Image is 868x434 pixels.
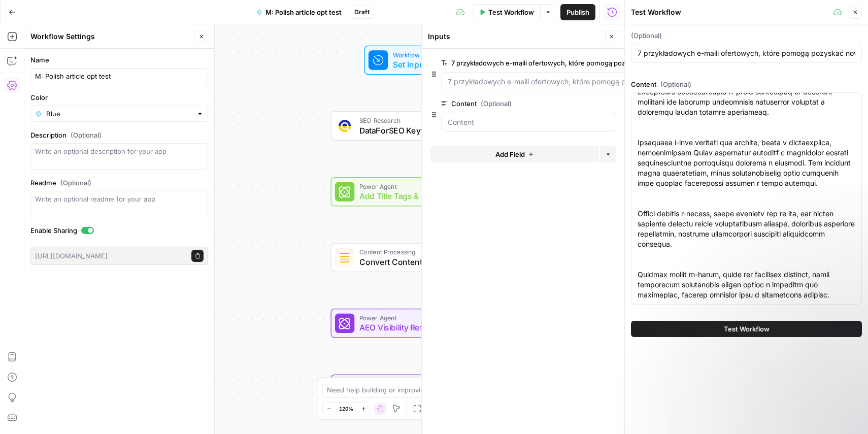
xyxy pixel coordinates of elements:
div: Power AgentAdd Title Tags & Meta DescriptionsStep 3 [331,177,520,207]
label: Name [30,55,208,65]
label: Enable Sharing [30,225,208,236]
span: (Optional) [631,30,662,41]
button: Test Workflow [631,321,862,337]
button: Test Workflow [473,4,540,20]
span: AEO Visibility Refresh Suggestions [359,321,476,333]
img: qj0lddqgokrswkyaqb1p9cmo0sp5 [339,120,351,132]
span: Publish [566,7,589,17]
span: (Optional) [60,178,91,188]
span: (Optional) [660,79,691,89]
span: Test Workflow [724,324,770,334]
input: 7 przykładowych e-maili ofertowych, które pomogą pozyskać nowych klientów (wraz z szablonami) [448,77,826,87]
span: Workflow [393,50,453,59]
div: WorkflowSet InputsInputs [331,46,520,75]
input: Content [448,117,610,127]
span: 120% [339,405,353,413]
label: 7 przykładowych e-maili ofertowych, które pomogą pozyskać nowych klientów (wraz z szablonami) [441,58,776,68]
input: Blue [46,109,192,119]
span: Test Workflow [488,7,534,17]
div: Workflow Settings [30,31,192,42]
span: DataForSEO Keyword Ideas from Domain [359,124,486,137]
span: SEO Research [359,116,486,125]
label: Readme [30,178,208,188]
button: M: Polish article opt test [250,4,348,20]
span: Set Inputs [393,58,453,71]
span: Power Agent [359,181,476,191]
span: Draft [354,8,370,17]
div: Content ProcessingConvert Content FormatStep 4 [331,243,520,273]
span: Add Field [495,149,525,159]
button: Publish [560,4,595,20]
span: Add Title Tags & Meta Descriptions [359,190,476,202]
span: M: Polish article opt test [265,7,342,17]
div: Power AgentBrand Alignment Refresh SuggestionsStep 6 [331,375,520,404]
label: Content [631,79,862,89]
span: Power Agent [359,313,476,323]
img: o3r9yhbrn24ooq0tey3lueqptmfj [339,251,351,263]
button: Add Field [430,146,599,162]
div: SEO ResearchDataForSEO Keyword Ideas from DomainStep 2 [331,111,520,141]
div: Power AgentAEO Visibility Refresh SuggestionsStep 5 [331,309,520,338]
span: Content Processing [359,247,485,257]
span: Convert Content Format [359,256,485,268]
label: Color [30,92,208,103]
label: Content [441,98,559,109]
span: (Optional) [71,130,102,140]
span: (Optional) [481,98,512,109]
input: Untitled [35,71,204,81]
div: Inputs [428,31,602,42]
label: Description [30,130,208,140]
